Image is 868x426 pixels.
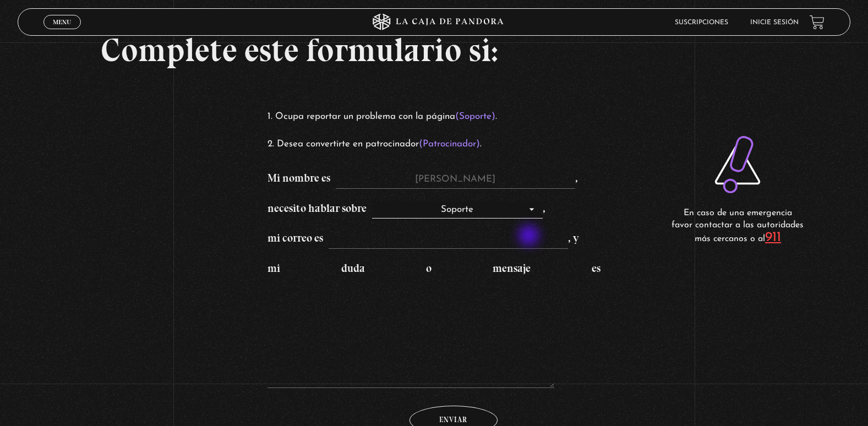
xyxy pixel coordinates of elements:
[268,136,601,153] li: Desea convertirte en patrocinador .
[268,231,579,244] label: mi correo es , y
[268,171,578,184] label: Mi nombre es ,
[765,231,781,244] a: 911
[268,261,601,391] label: mi duda o mensaje es
[336,171,575,189] input: Mi nombre es,
[268,108,601,125] li: Ocupa reportar un problema con la página .
[659,207,816,245] p: En caso de una emergencia favor contactar a las autoridades más cercanos o al
[810,15,825,30] a: View your shopping cart
[419,139,480,149] mark: (Patrocinador)
[675,19,728,26] a: Suscripciones
[268,201,545,215] label: necesito hablar sobre ,
[50,28,75,36] span: Cerrar
[372,201,543,219] select: necesito hablar sobre,
[101,30,767,70] h2: Complete este formulario si:
[329,231,568,249] input: mi correo es, y
[268,278,554,388] textarea: mi duda o mensaje es
[750,19,799,26] a: Inicie sesión
[53,19,71,25] span: Menu
[455,112,495,121] mark: (Soporte)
